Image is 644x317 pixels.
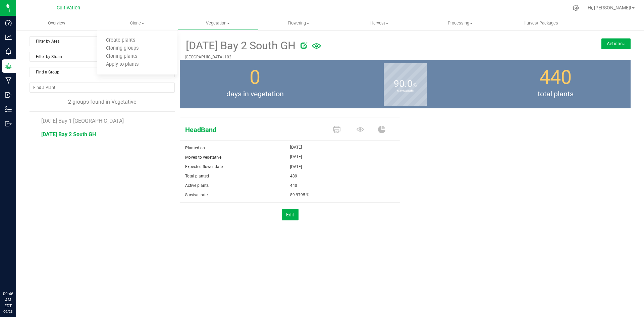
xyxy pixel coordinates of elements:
[185,38,296,54] span: [DATE] Bay 2 South GH
[290,153,302,161] span: [DATE]
[601,38,631,49] button: Actions
[185,155,221,160] span: Moved to vegetative
[259,20,339,26] span: Flowering
[30,52,166,61] span: Filter by Strain
[480,89,631,100] span: total plants
[180,125,326,135] span: HeadBand
[30,98,175,106] div: 2 groups found in Vegetative
[290,190,309,200] span: 89.9795 %
[290,143,302,151] span: [DATE]
[97,38,144,43] span: Create plants
[3,291,13,309] p: 09:46 AM EDT
[97,62,148,67] span: Apply to plants
[185,183,209,188] span: Active plants
[258,16,339,30] a: Flowering
[185,174,209,178] span: Total planted
[384,61,427,121] b: survival rate
[572,5,580,11] div: Manage settings
[97,46,148,51] span: Cloning groups
[335,60,475,108] group-info-box: Survival rate
[30,37,166,46] span: Filter by Area
[290,162,302,171] span: [DATE]
[97,16,178,30] a: Clone Create plants Cloning groups Cloning plants Apply to plants
[97,54,146,59] span: Cloning plants
[282,209,299,220] button: Edit
[185,146,205,150] span: Planted on
[185,60,325,108] group-info-box: Days in vegetation
[97,20,178,26] span: Clone
[30,83,174,92] input: NO DATA FOUND
[16,16,97,30] a: Overview
[30,67,166,77] span: Find a Group
[177,16,258,30] a: Vegetation
[185,193,208,197] span: Survival rate
[3,309,13,314] p: 09/23
[39,20,74,26] span: Overview
[339,16,420,30] a: Harvest
[7,263,27,283] iframe: Resource center
[57,5,80,11] span: Cultivation
[290,181,297,190] span: 440
[420,20,500,26] span: Processing
[41,131,96,138] span: [DATE] Bay 2 South GH
[5,92,12,98] inline-svg: Inbound
[539,66,572,89] span: 440
[178,20,258,26] span: Vegetation
[185,54,550,60] p: [GEOGRAPHIC_DATA]-102
[485,60,626,108] group-info-box: Total number of plants
[339,20,420,26] span: Harvest
[5,48,12,55] inline-svg: Monitoring
[5,63,12,69] inline-svg: Grow
[185,164,223,169] span: Expected flower date
[250,66,260,89] span: 0
[500,16,581,30] a: Harvest Packages
[588,5,631,10] span: Hi, [PERSON_NAME]!
[515,20,567,26] span: Harvest Packages
[20,262,28,270] iframe: Resource center unread badge
[290,171,297,181] span: 489
[5,19,12,26] inline-svg: Dashboard
[5,120,12,127] inline-svg: Outbound
[5,77,12,84] inline-svg: Manufacturing
[5,106,12,113] inline-svg: Inventory
[41,118,124,124] span: [DATE] Bay 1 [GEOGRAPHIC_DATA]
[5,34,12,41] inline-svg: Analytics
[180,89,330,100] span: days in vegetation
[420,16,500,30] a: Processing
